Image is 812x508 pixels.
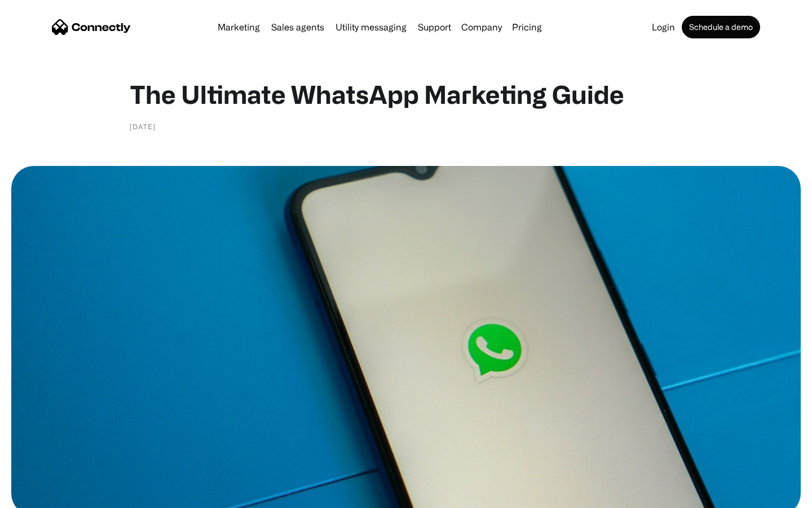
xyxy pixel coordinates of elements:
[507,23,546,32] a: Pricing
[682,16,760,38] a: Schedule a demo
[23,488,68,504] ul: Language list
[130,79,682,110] h1: The Ultimate WhatsApp Marketing Guide
[647,23,679,32] a: Login
[413,23,456,32] a: Support
[461,19,502,35] div: Company
[11,488,68,504] aside: Language selected: English
[331,23,411,32] a: Utility messaging
[130,121,156,132] div: [DATE]
[267,23,329,32] a: Sales agents
[213,23,264,32] a: Marketing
